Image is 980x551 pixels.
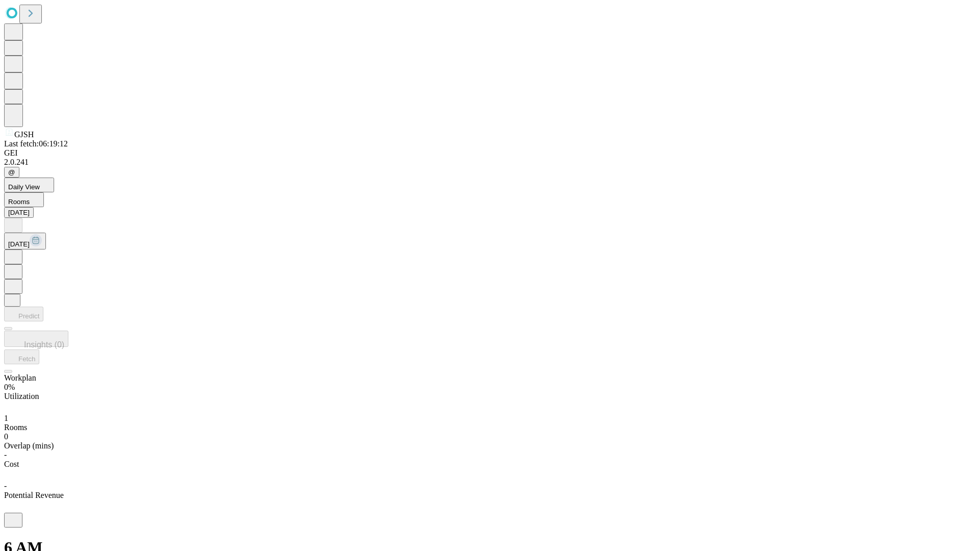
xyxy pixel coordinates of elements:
button: [DATE] [4,233,46,249]
span: 1 [4,414,8,422]
span: Rooms [4,423,27,432]
div: GEI [4,148,976,158]
span: - [4,450,7,459]
button: Predict [4,307,43,321]
button: Rooms [4,192,44,207]
span: Cost [4,460,19,468]
button: @ [4,167,19,178]
span: 0% [4,383,15,391]
button: Fetch [4,349,39,364]
span: Daily View [8,183,40,191]
span: @ [8,168,15,176]
span: 0 [4,432,8,441]
span: GJSH [14,130,34,139]
span: Overlap (mins) [4,441,54,450]
span: Rooms [8,198,30,206]
button: [DATE] [4,207,34,218]
span: - [4,482,7,490]
div: 2.0.241 [4,158,976,167]
span: Workplan [4,373,36,382]
span: Potential Revenue [4,491,64,499]
span: Utilization [4,392,39,400]
span: [DATE] [8,240,30,248]
button: Insights (0) [4,331,68,347]
span: Insights (0) [24,340,64,349]
button: Daily View [4,178,54,192]
span: Last fetch: 06:19:12 [4,139,68,148]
